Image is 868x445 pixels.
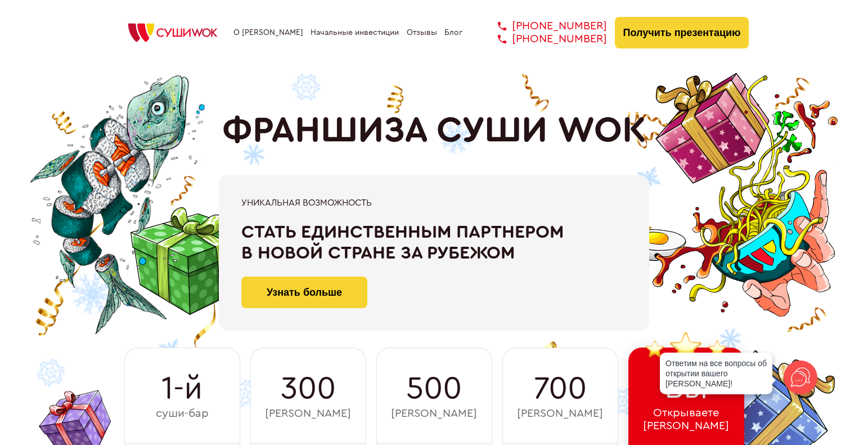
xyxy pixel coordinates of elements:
span: [PERSON_NAME] [517,407,603,420]
div: Уникальная возможность [241,198,627,208]
button: Получить презентацию [615,17,749,48]
button: Узнать больше [241,277,367,308]
span: [PERSON_NAME] [265,407,351,420]
a: О [PERSON_NAME] [233,28,303,37]
span: 500 [406,371,462,407]
a: Начальные инвестиции [311,28,399,37]
div: Стать единственным партнером в новой стране за рубежом [241,222,627,264]
div: Ответим на все вопросы об открытии вашего [PERSON_NAME]! [660,353,772,394]
h1: ФРАНШИЗА СУШИ WOK [222,110,646,152]
span: 700 [534,371,587,407]
a: [PHONE_NUMBER] [481,20,607,33]
a: [PHONE_NUMBER] [481,33,607,46]
a: Отзывы [407,28,437,37]
span: 1-й [161,371,203,407]
span: суши-бар [156,407,209,420]
span: Открываете [PERSON_NAME] [643,407,729,433]
img: СУШИWOK [119,20,226,45]
span: 300 [281,371,336,407]
a: Блог [444,28,462,37]
span: [PERSON_NAME] [391,407,477,420]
